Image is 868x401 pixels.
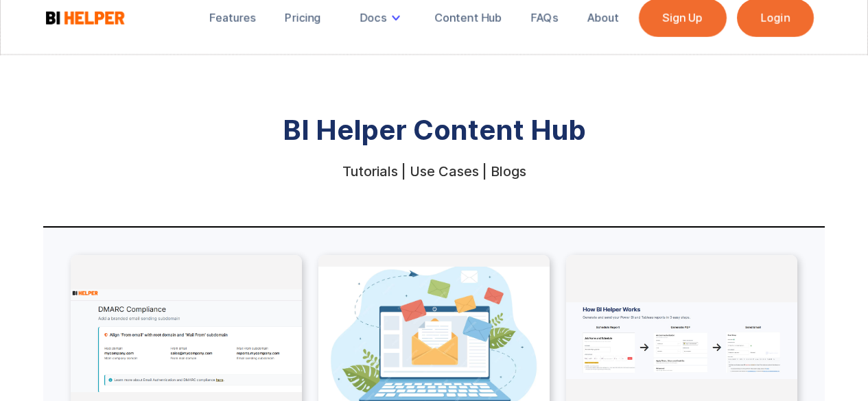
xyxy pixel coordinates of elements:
a: About [578,3,629,33]
div: Features [210,11,256,25]
div: Docs [360,11,386,25]
a: Pricing [275,3,330,33]
div: Docs [351,3,415,33]
div: Pricing [285,11,320,25]
div: About [587,11,620,25]
a: Features [200,3,266,33]
a: Content Hub [425,3,511,33]
div: Tutorials | Use Cases | Blogs [342,165,526,178]
strong: BI Helper Content Hub [283,113,586,147]
div: Content Hub [434,11,502,25]
div: FAQs [531,11,558,25]
a: FAQs [521,3,567,33]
